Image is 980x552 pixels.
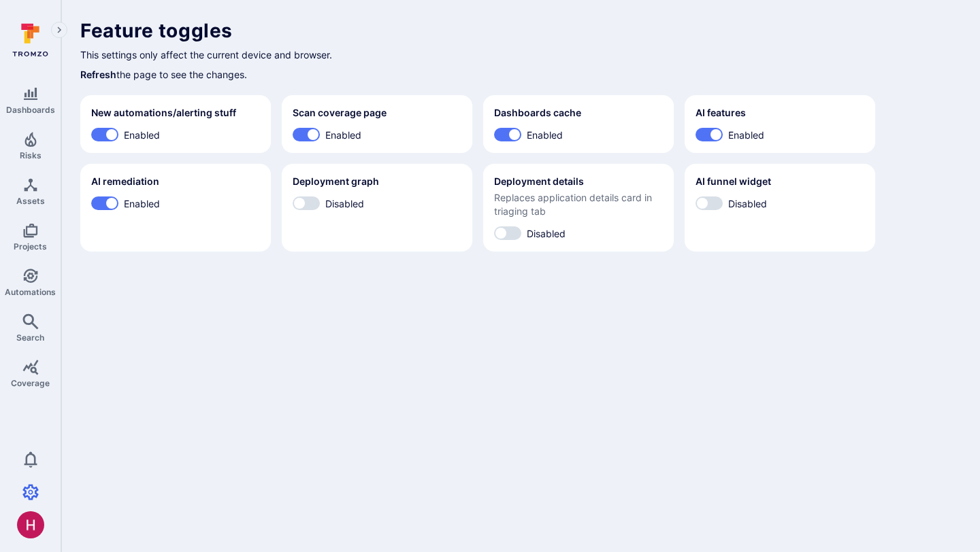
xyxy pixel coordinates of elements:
[16,332,44,343] span: Search
[80,48,961,62] p: This settings only affect the current device and browser.
[728,196,767,211] span: Disabled
[51,22,67,38] button: Expand navigation menu
[80,69,116,80] a: Refresh
[728,128,764,142] span: Enabled
[494,175,584,188] h2: Deployment details
[494,106,581,120] h2: Dashboards cache
[91,106,236,120] h2: New automations/alerting stuff
[325,196,364,211] span: Disabled
[325,128,361,142] span: Enabled
[17,511,44,538] div: Harshil Parikh
[54,24,64,36] i: Expand navigation menu
[80,19,961,42] h1: Feature toggles
[293,106,387,120] h2: Scan coverage page
[17,511,44,538] img: ACg8ocKzQzwPSwOZT_k9C736TfcBpCStqIZdMR9gXOhJgTaH9y_tsw=s96-c
[293,175,379,188] h2: Deployment graph
[5,287,56,297] span: Automations
[696,106,746,120] h2: AI features
[527,128,563,142] span: Enabled
[14,241,47,252] span: Projects
[494,191,663,218] span: Replaces application details card in triaging tab
[20,150,42,160] span: Risks
[527,226,566,241] span: Disabled
[696,175,771,188] h2: AI funnel widget
[11,378,50,388] span: Coverage
[16,196,45,206] span: Assets
[124,128,160,142] span: Enabled
[6,105,55,115] span: Dashboards
[91,175,159,188] h2: AI remediation
[124,196,160,211] span: Enabled
[80,67,961,82] p: the page to see the changes.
